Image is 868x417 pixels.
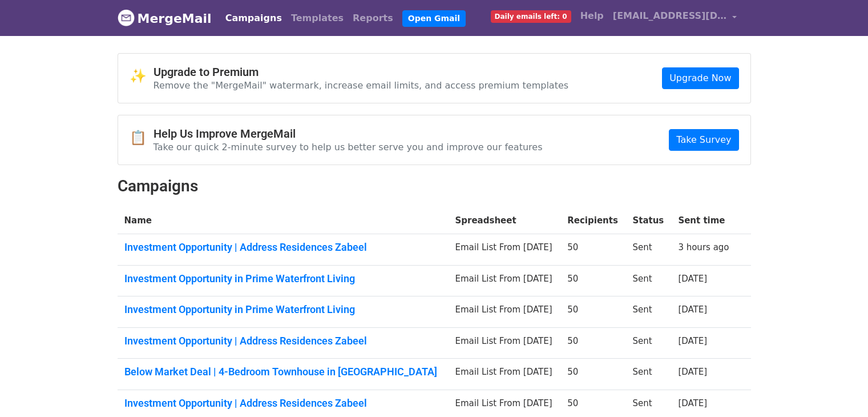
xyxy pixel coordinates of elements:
span: [EMAIL_ADDRESS][DOMAIN_NAME] [613,9,727,23]
span: Daily emails left: 0 [491,10,571,23]
a: Investment Opportunity in Prime Waterfront Living [124,303,442,316]
a: [DATE] [678,274,707,284]
a: [EMAIL_ADDRESS][DOMAIN_NAME] [608,5,742,31]
td: Sent [625,296,671,328]
p: Remove the "MergeMail" watermark, increase email limits, and access premium templates [154,79,569,91]
span: ✨ [130,68,154,85]
p: Take our quick 2-minute survey to help us better serve you and improve our features [154,141,543,153]
td: 50 [560,359,625,390]
a: Upgrade Now [662,67,738,89]
td: Email List From [DATE] [449,359,561,390]
td: 50 [560,327,625,359]
h4: Help Us Improve MergeMail [154,127,543,141]
td: Sent [625,265,671,296]
td: 50 [560,234,625,266]
a: [DATE] [678,398,707,408]
a: Help [576,5,608,27]
a: [DATE] [678,336,707,346]
th: Sent time [671,207,737,234]
a: Campaigns [221,7,286,30]
td: Email List From [DATE] [449,234,561,266]
a: [DATE] [678,367,707,377]
td: 50 [560,265,625,296]
a: Open Gmail [402,10,466,27]
a: 3 hours ago [678,242,729,252]
h2: Campaigns [118,177,751,196]
a: Investment Opportunity in Prime Waterfront Living [124,272,442,285]
a: Take Survey [669,129,738,151]
a: Below Market Deal | 4-Bedroom Townhouse in [GEOGRAPHIC_DATA] [124,366,442,378]
td: Email List From [DATE] [449,265,561,296]
th: Name [118,207,449,234]
a: [DATE] [678,304,707,315]
td: Sent [625,359,671,390]
a: Investment Opportunity | Address Residences Zabeel [124,335,442,347]
a: MergeMail [118,6,212,30]
td: Email List From [DATE] [449,296,561,328]
a: Templates [286,7,348,30]
td: 50 [560,296,625,328]
a: Reports [348,7,398,30]
img: MergeMail logo [118,9,135,26]
span: 📋 [130,130,154,146]
a: Investment Opportunity | Address Residences Zabeel [124,397,442,410]
td: Email List From [DATE] [449,327,561,359]
h4: Upgrade to Premium [154,65,569,79]
td: Sent [625,234,671,266]
th: Recipients [560,207,625,234]
td: Sent [625,327,671,359]
a: Daily emails left: 0 [486,5,576,27]
a: Investment Opportunity | Address Residences Zabeel [124,241,442,254]
th: Status [625,207,671,234]
th: Spreadsheet [449,207,561,234]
